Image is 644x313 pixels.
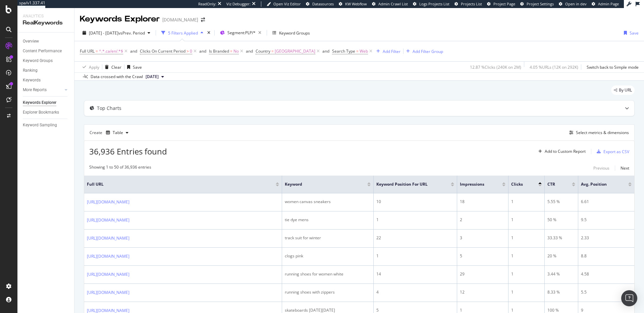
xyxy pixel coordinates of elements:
span: Is Branded [209,48,229,54]
button: and [130,48,137,54]
div: 1 [376,253,454,259]
a: Admin Page [592,1,619,7]
span: Admin Page [598,1,619,6]
a: Explorer Bookmarks [23,109,69,116]
button: and [322,48,329,54]
span: Admin Crawl List [378,1,408,6]
div: and [199,48,206,54]
span: 0 [190,47,192,56]
span: Impressions [460,181,492,187]
div: Add Filter [383,49,400,54]
div: legacy label [611,85,635,95]
span: Open Viz Editor [273,1,301,6]
button: Select metrics & dimensions [567,129,629,137]
div: Table [113,131,123,135]
button: and [199,48,206,54]
div: running shoes for women white [285,271,371,277]
a: Logs Projects List [413,1,449,7]
a: [URL][DOMAIN_NAME] [87,199,129,205]
div: Clear [111,64,121,70]
div: More Reports [23,86,47,93]
div: Keywords Explorer [23,99,56,106]
div: 2 [460,217,505,223]
div: 4 [376,289,454,295]
div: 50 % [547,217,575,223]
div: Showing 1 to 50 of 36,936 entries [89,164,151,172]
a: Admin Crawl List [372,1,408,7]
div: 1 [511,235,542,241]
span: Projects List [461,1,482,6]
div: 33.33 % [547,235,575,241]
div: 5.55 % [547,199,575,205]
div: women canvas sneakers [285,199,371,205]
div: clogs pink [285,253,371,259]
div: 1 [511,271,542,277]
button: and [246,48,253,54]
div: track suit for winter [285,235,371,241]
div: Add to Custom Report [545,149,586,153]
div: tie dye mens [285,217,371,223]
span: Search Type [332,48,355,54]
button: [DATE] [143,73,167,81]
div: and [130,48,137,54]
div: Keywords Explorer [80,13,160,25]
span: vs Prev. Period [118,30,145,36]
span: CTR [547,181,562,187]
div: 1 [511,199,542,205]
div: Next [621,165,629,171]
div: 5 [460,253,505,259]
div: 1 [511,289,542,295]
div: times [206,29,212,36]
div: Open Intercom Messenger [621,290,637,306]
div: 9.5 [581,217,632,223]
div: Create [90,127,131,138]
a: Content Performance [23,48,69,55]
a: [URL][DOMAIN_NAME] [87,235,129,242]
a: Keyword Groups [23,57,69,64]
a: [URL][DOMAIN_NAME] [87,253,129,260]
button: Add Filter Group [404,47,443,55]
span: Datasources [312,1,334,6]
a: Keywords Explorer [23,99,69,106]
button: Next [621,164,629,172]
span: Clicks [511,181,528,187]
a: Open in dev [559,1,587,7]
div: running shoes with zippers [285,289,371,295]
button: Add to Custom Report [536,146,586,157]
span: Full URL [80,48,95,54]
div: 6.61 [581,199,632,205]
span: Segment: PLP/* [227,30,256,36]
div: Apply [89,64,99,70]
div: Ranking [23,67,38,74]
div: 8.33 % [547,289,575,295]
span: [DATE] - [DATE] [89,30,118,36]
span: Project Settings [527,1,554,6]
div: Data crossed with the Crawl [91,74,143,80]
div: and [322,48,329,54]
button: [DATE] - [DATE]vsPrev. Period [80,27,153,38]
span: Country [256,48,270,54]
span: Clicks On Current Period [140,48,185,54]
button: Keyword Groups [270,27,313,38]
a: Keywords [23,77,69,84]
div: 8.8 [581,253,632,259]
span: > [186,48,189,54]
div: Keyword Groups [279,30,310,36]
button: Previous [593,164,609,172]
a: [URL][DOMAIN_NAME] [87,271,129,278]
div: 10 [376,199,454,205]
div: 3.44 % [547,271,575,277]
span: Avg. Position [581,181,618,187]
div: 12 [460,289,505,295]
div: ReadOnly: [198,1,216,7]
div: Add Filter Group [413,49,443,54]
div: [DOMAIN_NAME] [162,16,198,23]
span: KW Webflow [345,1,367,6]
button: Export as CSV [594,146,629,157]
div: 29 [460,271,505,277]
div: 22 [376,235,454,241]
span: No [233,47,239,56]
span: ^.*.ca/en/.*$ [99,47,123,56]
div: Top Charts [97,105,121,112]
div: Overview [23,38,39,45]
